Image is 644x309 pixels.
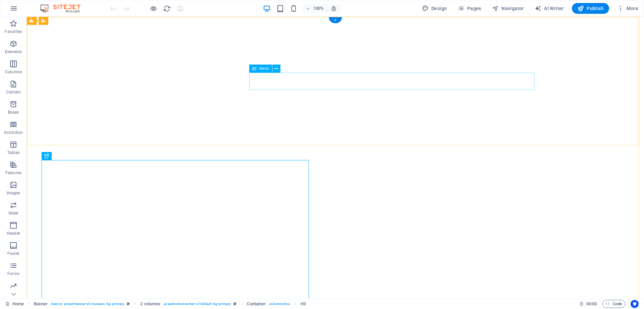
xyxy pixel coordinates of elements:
[5,69,22,75] p: Columns
[614,3,641,14] button: More
[5,170,21,176] p: Features
[7,150,19,155] p: Tables
[149,4,157,12] button: Click here to leave preview mode and continue editing
[163,300,231,308] span: . preset-columns-two-v2-default .bg-primary
[163,4,171,12] button: reload
[5,49,22,54] p: Elements
[233,302,236,306] i: This element is a customizable preset
[7,231,20,236] p: Header
[247,300,266,308] span: Click to select. Double-click to edit
[34,300,48,308] span: Click to select. Double-click to edit
[419,3,450,14] div: Design (Ctrl+Alt+Y)
[489,3,527,14] button: Navigator
[259,67,269,71] span: Menu
[7,251,19,256] p: Footer
[5,29,22,34] p: Favorites
[586,300,597,308] span: 00 00
[39,4,89,12] img: Editor Logo
[6,89,21,95] p: Content
[268,300,290,308] span: . columns-box
[591,301,592,306] span: :
[301,300,306,308] span: Click to select. Double-click to edit
[532,3,567,14] button: AI Writer
[140,300,160,308] span: Click to select. Double-click to edit
[458,5,481,12] span: Pages
[572,3,609,14] button: Publish
[8,210,19,216] p: Slider
[331,5,337,11] i: On resize automatically adjust zoom level to fit chosen device.
[303,4,327,12] button: 100%
[631,300,639,308] button: Usercentrics
[329,17,342,23] div: +
[605,300,622,308] span: Code
[5,300,24,308] a: Click to cancel selection. Double-click to open Pages
[602,300,625,308] button: Code
[617,5,638,12] span: More
[50,300,124,308] span: . banner .preset-banner-v3-museum .bg-primary
[422,5,447,12] span: Design
[535,5,564,12] span: AI Writer
[127,302,130,306] i: This element is a customizable preset
[577,5,604,12] span: Publish
[163,5,171,12] i: Reload page
[7,271,19,276] p: Forms
[455,3,484,14] button: Pages
[419,3,450,14] button: Design
[492,5,524,12] span: Navigator
[34,300,306,308] nav: breadcrumb
[313,4,324,12] h6: 100%
[8,110,19,115] p: Boxes
[579,300,597,308] h6: Session time
[7,190,20,196] p: Images
[4,130,23,135] p: Accordion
